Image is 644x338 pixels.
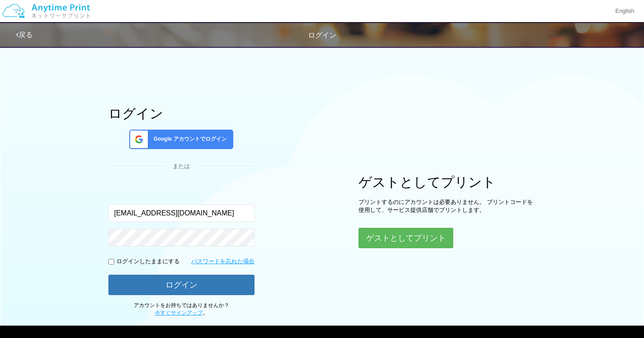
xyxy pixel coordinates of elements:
div: または [108,162,255,171]
a: 今すぐサインアップ [155,310,203,316]
input: メールアドレス [108,204,255,222]
span: Google アカウントでログイン [150,135,227,143]
p: プリントするのにアカウントは必要ありません。 プリントコードを使用して、サービス提供店舗でプリントします。 [359,198,536,215]
a: パスワードを忘れた場合 [191,257,255,266]
h1: ゲストとしてプリント [359,175,536,189]
a: 戻る [16,31,33,38]
p: ログインしたままにする [116,257,180,266]
span: ログイン [308,31,336,39]
button: ログイン [108,275,255,295]
p: アカウントをお持ちではありませんか？ [108,302,255,317]
span: 。 [155,310,208,316]
button: ゲストとしてプリント [359,228,453,248]
h1: ログイン [108,106,255,121]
